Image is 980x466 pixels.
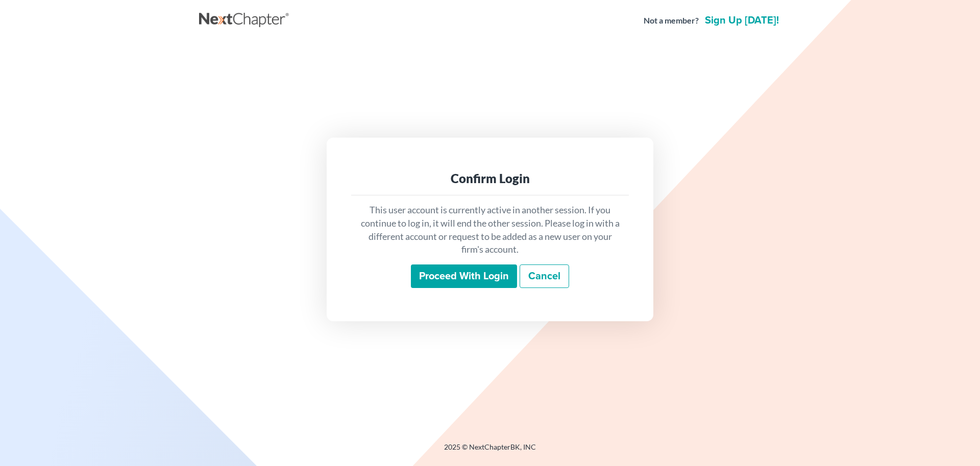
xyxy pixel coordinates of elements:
[411,264,517,288] input: Proceed with login
[644,15,699,27] strong: Not a member?
[520,264,569,288] a: Cancel
[359,204,621,256] p: This user account is currently active in another session. If you continue to log in, it will end ...
[703,15,781,26] a: Sign up [DATE]!
[199,442,781,460] div: 2025 © NextChapterBK, INC
[359,170,621,187] div: Confirm Login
